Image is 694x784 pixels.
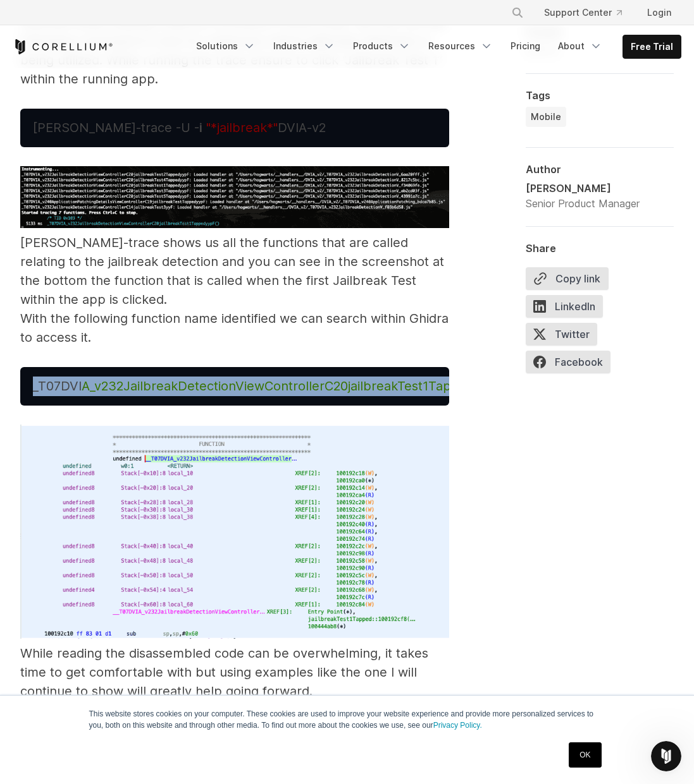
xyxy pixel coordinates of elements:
[189,35,263,57] a: Solutions
[526,196,640,211] div: Senior Product Manager
[20,166,449,347] p: [PERSON_NAME]-trace shows us all the functions that are called relating to the jailbreak detectio...
[637,1,681,24] a: Login
[526,323,597,346] span: Twitter
[550,35,610,57] a: About
[206,120,278,135] span: "*jailbreak*"
[526,351,610,373] span: Facebook
[278,120,326,135] span: DVIA-v2
[623,35,681,58] a: Free Trial
[526,107,566,127] a: Mobile
[20,425,449,639] img: Dynamic code changing using Friday to leverage Corellium
[526,163,674,176] div: Author
[526,267,609,290] button: Copy link
[531,111,561,123] span: Mobile
[651,741,681,771] iframe: Intercom live chat
[526,89,674,102] div: Tags
[526,323,605,351] a: Twitter
[526,351,618,378] a: Facebook
[526,295,610,323] a: LinkedIn
[421,35,500,57] a: Resources
[345,35,418,57] a: Products
[266,35,343,57] a: Industries
[526,181,640,196] div: [PERSON_NAME]
[82,378,504,394] span: A_v232JailbreakDetectionViewControllerC20jailbreakTest1TappedyypF
[199,120,202,135] strong: i
[433,721,482,730] a: Privacy Policy.
[496,1,681,24] div: Navigation Menu
[526,242,674,255] div: Share
[89,708,605,731] p: This website stores cookies on your computer. These cookies are used to improve your website expe...
[189,35,681,59] div: Navigation Menu
[13,39,113,54] a: Corellium Home
[20,166,449,228] img: Screenshot of iOS jailbreak test
[534,1,632,24] a: Support Center
[503,35,548,57] a: Pricing
[33,120,206,135] span: [PERSON_NAME]-trace -U -
[506,1,529,24] button: Search
[569,742,601,768] a: OK
[33,378,82,394] span: _T07DVI
[526,295,603,318] span: LinkedIn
